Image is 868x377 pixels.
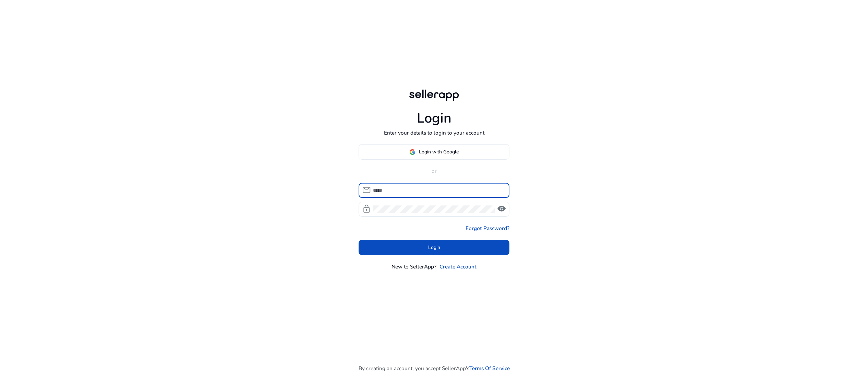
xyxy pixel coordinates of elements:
[428,244,440,251] span: Login
[497,204,506,213] span: visibility
[362,186,371,194] span: mail
[362,204,371,213] span: lock
[469,364,510,372] a: Terms Of Service
[466,224,509,232] a: Forgot Password?
[359,144,509,160] button: Login with Google
[439,263,477,271] a: Create Account
[384,129,484,137] p: Enter your details to login to your account
[391,263,436,271] p: New to SellerApp?
[409,149,415,155] img: google-logo.svg
[419,148,459,155] span: Login with Google
[417,110,451,127] h1: Login
[359,240,509,255] button: Login
[359,167,509,175] p: or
